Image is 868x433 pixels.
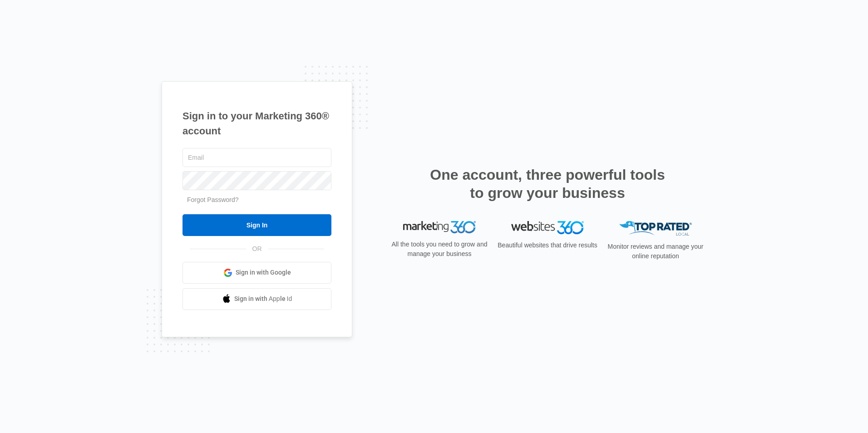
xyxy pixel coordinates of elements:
[246,244,268,254] span: OR
[182,288,331,310] a: Sign in with Apple Id
[236,268,291,277] span: Sign in with Google
[182,148,331,167] input: Email
[497,241,598,250] p: Beautiful websites that drive results
[619,221,692,236] img: Top Rated Local
[182,214,331,236] input: Sign In
[182,262,331,284] a: Sign in with Google
[605,242,706,261] p: Monitor reviews and manage your online reputation
[182,108,331,138] h1: Sign in to your Marketing 360® account
[427,166,668,202] h2: One account, three powerful tools to grow your business
[403,221,476,234] img: Marketing 360
[389,240,490,259] p: All the tools you need to grow and manage your business
[511,221,584,234] img: Websites 360
[187,196,239,203] a: Forgot Password?
[234,294,292,304] span: Sign in with Apple Id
